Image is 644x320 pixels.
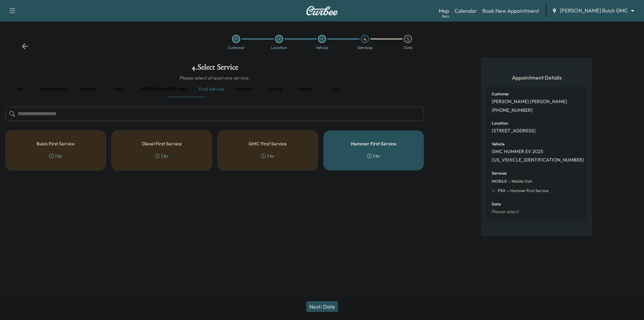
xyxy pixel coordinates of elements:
span: Mobile Visit [510,179,532,184]
button: Recall [290,81,320,97]
span: - [507,178,510,185]
h6: Services [492,171,506,175]
span: - [505,187,509,194]
div: 4 [361,35,369,43]
h5: GMC First Service [249,141,287,146]
span: [PERSON_NAME] Buick GMC [560,7,628,14]
div: 1 hr [367,153,380,159]
span: FSH [498,188,505,193]
h6: Date [492,202,501,206]
p: [STREET_ADDRESS] [492,128,536,134]
button: Next: Date [306,301,338,312]
h5: Diesel First Service [142,141,182,146]
h5: Hummer First Service [351,141,396,146]
h6: Vehicle [492,142,504,146]
a: Calendar [454,7,477,15]
button: Battery [73,81,104,97]
button: First service [193,81,229,97]
button: [PERSON_NAME] edge [134,81,193,97]
div: Services [358,46,372,50]
div: 1 hr [49,153,62,159]
div: Back [21,43,28,50]
h6: Customer [492,92,509,96]
p: GMC HUMMER EV 2025 [492,149,543,155]
div: basic tabs example [5,81,424,97]
div: Date [404,46,412,50]
div: Vehicle [316,46,328,50]
p: [US_VEHICLE_IDENTIFICATION_NUMBER] [492,157,584,163]
button: Hummer [229,81,260,97]
a: MapBeta [439,7,449,15]
div: 1 hr [261,153,274,159]
p: Please select [492,209,519,215]
button: all [5,81,36,97]
button: Maintenance [36,81,73,97]
h6: Location [492,121,508,125]
div: Customer [228,46,245,50]
button: Service [260,81,290,97]
div: 1 hr [155,153,168,159]
div: Beta [442,14,449,19]
a: Book New Appointment [482,7,539,15]
h5: Buick First Service [37,141,75,146]
img: Curbee Logo [306,6,338,15]
p: [PHONE_NUMBER] [492,107,533,113]
span: Hummer First Service [509,188,548,193]
span: MOBILE [492,179,507,184]
div: 5 [404,35,412,43]
p: [PERSON_NAME] [PERSON_NAME] [492,99,567,105]
h1: 4 . Select Service [5,63,424,75]
h6: Please select at least one service. [5,75,424,81]
button: Misc [104,81,134,97]
h5: Appointment Details [486,74,587,81]
div: Location [271,46,287,50]
button: Tires [320,81,350,97]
